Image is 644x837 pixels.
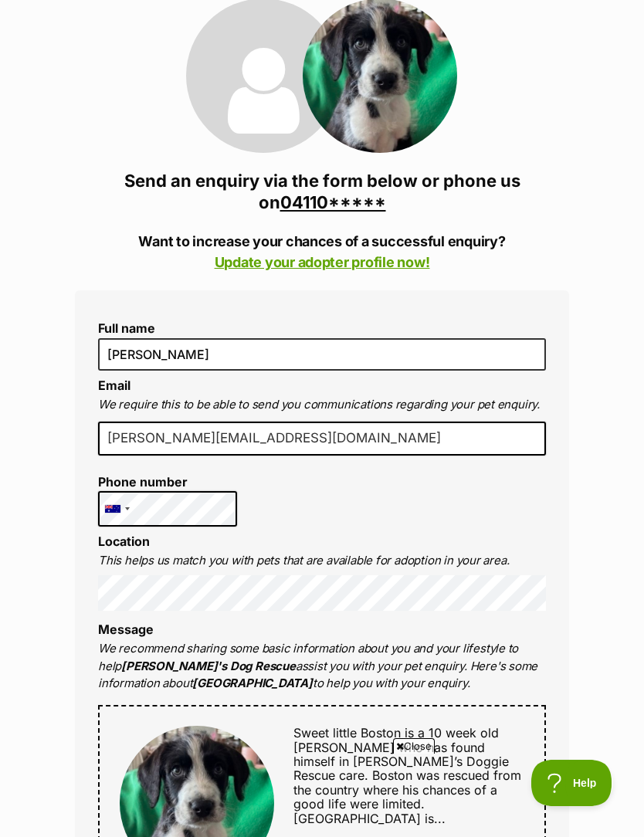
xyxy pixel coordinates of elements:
a: Update your adopter profile now! [215,254,430,270]
div: Australia: +61 [99,492,134,526]
iframe: Help Scout Beacon - Open [531,760,613,806]
input: E.g. Jimmy Chew [98,338,546,371]
iframe: Advertisement [41,760,603,829]
strong: [GEOGRAPHIC_DATA] [192,676,312,690]
p: We recommend sharing some basic information about you and your lifestyle to help assist you with ... [98,640,546,693]
label: Phone number [98,475,237,489]
span: Close [393,738,435,754]
label: Full name [98,321,546,335]
label: Email [98,378,130,393]
span: Sweet little Boston is a 10 week old [PERSON_NAME] who has found himself in [PERSON_NAME]’s Doggi... [293,725,509,783]
h3: Send an enquiry via the form below or phone us on [75,170,569,213]
label: Message [98,622,154,637]
strong: [PERSON_NAME]'s Dog Rescue [121,659,296,673]
label: Location [98,534,150,549]
p: We require this to be able to send you communications regarding your pet enquiry. [98,396,546,414]
p: Want to increase your chances of a successful enquiry? [75,231,569,273]
p: This helps us match you with pets that are available for adoption in your area. [98,552,546,570]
